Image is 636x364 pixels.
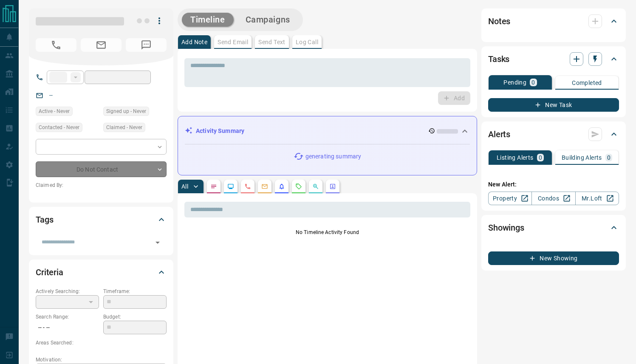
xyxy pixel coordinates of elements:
[488,217,619,238] div: Showings
[36,209,167,230] div: Tags
[39,107,70,116] span: Active - Never
[488,180,619,189] p: New Alert:
[539,155,542,161] p: 0
[36,265,63,279] h2: Criteria
[36,38,76,52] span: No Number
[488,14,510,28] h2: Notes
[185,123,470,139] div: Activity Summary
[106,123,142,132] span: Claimed - Never
[181,183,188,189] p: All
[488,11,619,31] div: Notes
[278,183,285,190] svg: Listing Alerts
[103,288,167,295] p: Timeframe:
[152,237,164,248] button: Open
[182,13,234,27] button: Timeline
[531,79,535,85] p: 0
[312,183,319,190] svg: Opportunities
[237,13,299,27] button: Campaigns
[210,183,217,190] svg: Notes
[36,288,99,295] p: Actively Searching:
[497,155,534,161] p: Listing Alerts
[196,127,244,135] p: Activity Summary
[36,262,167,282] div: Criteria
[181,39,207,45] p: Add Note
[36,181,167,189] p: Claimed By:
[36,356,167,364] p: Motivation:
[488,127,510,141] h2: Alerts
[305,152,361,161] p: generating summary
[49,92,53,99] a: --
[488,49,619,69] div: Tasks
[81,38,122,52] span: No Email
[488,124,619,144] div: Alerts
[488,192,532,205] a: Property
[488,251,619,265] button: New Showing
[36,313,99,321] p: Search Range:
[227,183,234,190] svg: Lead Browsing Activity
[244,183,251,190] svg: Calls
[488,52,509,66] h2: Tasks
[39,123,79,132] span: Contacted - Never
[106,107,146,116] span: Signed up - Never
[103,313,167,321] p: Budget:
[607,155,611,161] p: 0
[575,192,619,205] a: Mr.Loft
[126,38,167,52] span: No Number
[572,80,602,86] p: Completed
[503,79,526,85] p: Pending
[295,183,302,190] svg: Requests
[562,155,602,161] p: Building Alerts
[36,321,99,335] p: -- - --
[531,192,575,205] a: Condos
[488,98,619,112] button: New Task
[36,213,53,226] h2: Tags
[488,221,524,234] h2: Showings
[261,183,268,190] svg: Emails
[36,339,167,347] p: Areas Searched:
[184,229,470,236] p: No Timeline Activity Found
[36,161,167,177] div: Do Not Contact
[329,183,336,190] svg: Agent Actions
